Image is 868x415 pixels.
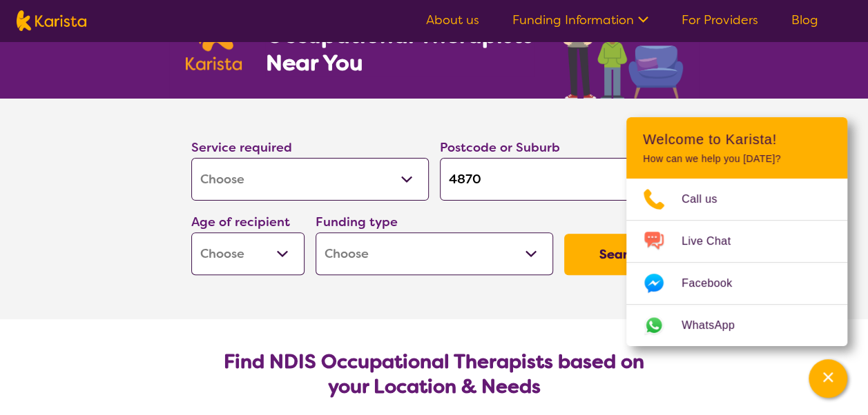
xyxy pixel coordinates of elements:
[202,350,666,399] h2: Find NDIS Occupational Therapists based on your Location & Needs
[626,305,847,346] a: Web link opens in a new tab.
[682,231,747,252] span: Live Chat
[682,12,758,28] a: For Providers
[791,12,818,28] a: Blog
[682,273,749,294] span: Facebook
[626,117,847,346] div: Channel Menu
[643,153,831,165] p: How can we help you [DATE]?
[512,12,648,28] a: Funding Information
[564,234,677,275] button: Search
[440,139,560,156] label: Postcode or Suburb
[643,131,831,148] h2: Welcome to Karista!
[191,139,292,156] label: Service required
[17,10,86,31] img: Karista logo
[440,158,677,201] input: Type
[426,12,479,28] a: About us
[809,359,847,398] button: Channel Menu
[682,189,734,210] span: Call us
[316,214,398,230] label: Funding type
[626,179,847,346] ul: Choose channel
[191,214,290,230] label: Age of recipient
[682,315,751,336] span: WhatsApp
